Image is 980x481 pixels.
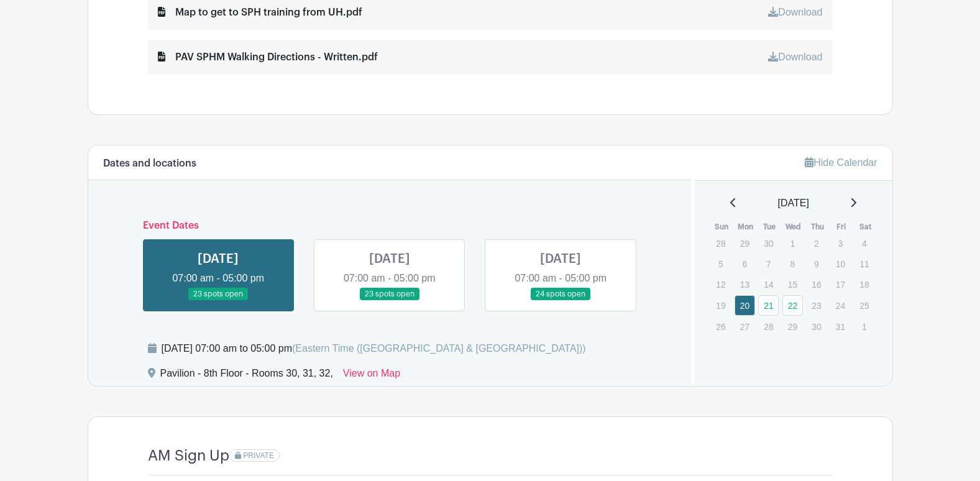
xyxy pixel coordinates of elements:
[782,221,806,233] th: Wed
[735,275,755,294] p: 13
[854,296,874,315] p: 25
[782,234,803,253] p: 1
[710,317,731,336] p: 26
[782,317,803,336] p: 29
[830,221,854,233] th: Fri
[805,221,830,233] th: Thu
[782,275,803,294] p: 15
[830,234,851,253] p: 3
[830,317,851,336] p: 31
[103,158,196,170] h6: Dates and locations
[710,221,734,233] th: Sun
[710,296,731,315] p: 19
[343,366,400,386] a: View on Map
[292,343,586,354] span: (Eastern Time ([GEOGRAPHIC_DATA] & [GEOGRAPHIC_DATA]))
[806,296,827,315] p: 23
[133,220,647,232] h6: Event Dates
[758,254,779,273] p: 7
[162,341,586,356] div: [DATE] 07:00 am to 05:00 pm
[806,234,827,253] p: 2
[735,234,755,253] p: 29
[778,196,809,211] span: [DATE]
[758,221,782,233] th: Tue
[148,447,229,465] h4: AM Sign Up
[710,254,731,273] p: 5
[806,275,827,294] p: 16
[805,157,877,168] a: Hide Calendar
[158,50,378,65] div: PAV SPHM Walking Directions - Written.pdf
[806,317,827,336] p: 30
[735,254,755,273] p: 6
[243,451,274,460] span: PRIVATE
[758,234,779,253] p: 30
[768,52,822,62] a: Download
[854,317,874,336] p: 1
[758,295,779,316] a: 21
[734,221,758,233] th: Mon
[735,317,755,336] p: 27
[806,254,827,273] p: 9
[830,296,851,315] p: 24
[768,7,822,17] a: Download
[782,295,803,316] a: 22
[158,5,362,20] div: Map to get to SPH training from UH.pdf
[758,275,779,294] p: 14
[735,295,755,316] a: 20
[853,221,877,233] th: Sat
[854,275,874,294] p: 18
[830,275,851,294] p: 17
[854,234,874,253] p: 4
[160,366,333,386] div: Pavilion - 8th Floor - Rooms 30, 31, 32,
[830,254,851,273] p: 10
[854,254,874,273] p: 11
[710,275,731,294] p: 12
[758,317,779,336] p: 28
[710,234,731,253] p: 28
[782,254,803,273] p: 8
